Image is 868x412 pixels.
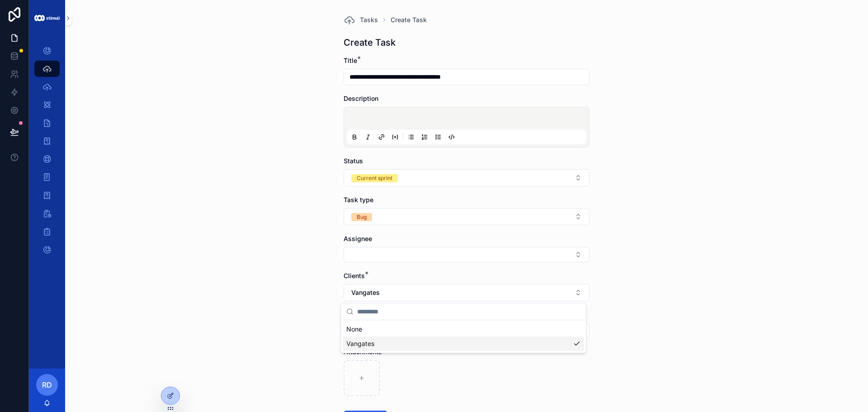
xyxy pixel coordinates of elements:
div: Suggestions [341,320,586,353]
h1: Create Task [344,36,396,49]
span: Vangates [351,288,380,297]
span: RD [42,379,52,390]
span: Clients [344,272,365,279]
button: Select Button [344,208,590,225]
button: Select Button [344,169,590,186]
span: Title [344,57,357,64]
span: Assignee [344,235,372,242]
div: scrollable content [29,36,65,270]
span: Description [344,95,378,102]
img: App logo [34,15,60,21]
a: Create Task [391,15,427,24]
span: Vangates [346,339,374,348]
button: Select Button [344,247,590,262]
div: Bug [357,213,367,221]
span: Status [344,157,363,165]
div: Current sprint [357,174,392,182]
button: Select Button [344,284,590,301]
span: Tasks [360,15,378,24]
div: None [343,322,584,336]
span: Task type [344,196,373,204]
a: Tasks [344,14,378,25]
